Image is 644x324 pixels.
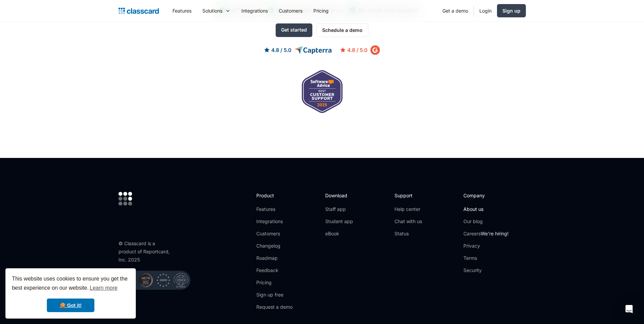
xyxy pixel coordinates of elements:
[273,3,308,18] a: Customers
[167,3,197,18] a: Features
[325,206,353,213] a: Staff app
[463,255,509,262] a: Terms
[474,3,497,18] a: Login
[463,206,509,213] a: About us
[497,4,526,17] a: Sign up
[89,283,118,293] a: learn more about cookies
[256,218,293,225] a: Integrations
[463,192,509,199] h2: Company
[256,255,293,262] a: Roadmap
[463,267,509,274] a: Security
[437,3,474,18] a: Get a demo
[256,267,293,274] a: Feedback
[256,206,293,213] a: Features
[325,192,353,199] h2: Download
[463,242,509,249] a: Privacy
[316,23,368,37] a: Schedule a demo
[463,230,509,237] a: CareersWe're hiring!
[256,291,293,298] a: Sign up free
[308,3,334,18] a: Pricing
[502,7,520,14] div: Sign up
[256,192,293,199] h2: Product
[12,275,129,293] span: This website uses cookies to ensure you get the best experience on our website.
[394,230,422,237] a: Status
[394,206,422,213] a: Help center
[256,304,293,310] a: Request a demo
[463,218,509,225] a: Our blog
[481,231,509,236] span: We're hiring!
[256,279,293,286] a: Pricing
[47,299,94,312] a: dismiss cookie message
[197,3,236,18] div: Solutions
[236,3,273,18] a: Integrations
[5,268,136,319] div: cookieconsent
[394,218,422,225] a: Chat with us
[621,301,637,317] div: Open Intercom Messenger
[276,23,312,37] a: Get started
[202,7,222,14] div: Solutions
[325,218,353,225] a: Student app
[325,230,353,237] a: eBook
[256,242,293,249] a: Changelog
[394,192,422,199] h2: Support
[118,239,173,264] div: © Classcard is a product of Reportcard, Inc. 2025
[118,6,159,16] a: home
[256,230,293,237] a: Customers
